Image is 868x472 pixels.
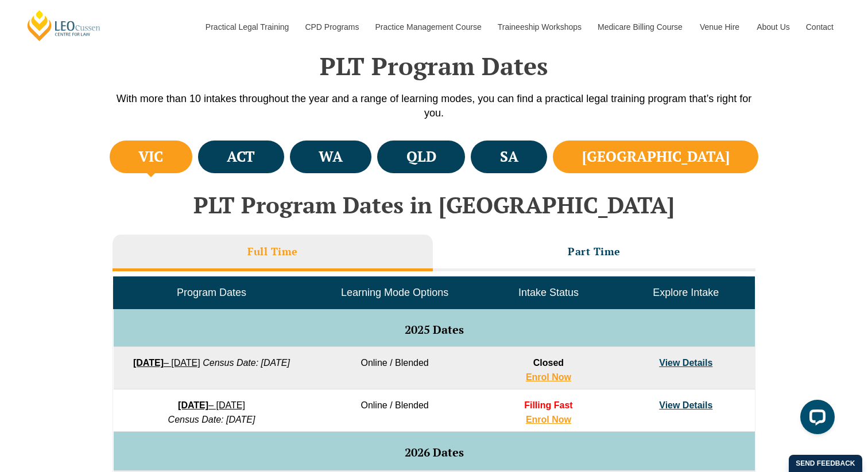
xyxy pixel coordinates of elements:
a: [DATE]– [DATE] [178,400,245,410]
span: Closed [533,358,564,368]
a: Practical Legal Training [197,2,297,52]
a: Practice Management Course [367,2,489,52]
span: Program Dates [177,287,246,298]
span: Explore Intake [653,287,719,298]
a: Venue Hire [691,2,748,52]
strong: [DATE] [133,358,164,368]
iframe: LiveChat chat widget [791,395,839,443]
h4: [GEOGRAPHIC_DATA] [582,147,730,166]
span: Filling Fast [524,400,572,410]
strong: [DATE] [178,400,208,410]
h4: WA [319,147,343,166]
a: [DATE]– [DATE] [133,358,200,368]
a: Contact [797,2,842,52]
span: Learning Mode Options [341,287,448,298]
a: Enrol Now [526,415,571,424]
td: Online / Blended [309,347,479,389]
a: Enrol Now [526,372,571,382]
a: CPD Programs [296,2,366,52]
span: Intake Status [518,287,579,298]
em: Census Date: [DATE] [168,415,255,424]
h4: VIC [138,147,163,166]
h3: Full Time [247,245,298,258]
h2: PLT Program Dates [107,52,761,80]
a: View Details [659,400,712,410]
a: Medicare Billing Course [589,2,691,52]
span: 2025 Dates [405,322,464,337]
a: View Details [659,358,712,368]
p: With more than 10 intakes throughout the year and a range of learning modes, you can find a pract... [107,92,761,120]
em: Census Date: [DATE] [203,358,290,368]
h4: ACT [227,147,255,166]
h2: PLT Program Dates in [GEOGRAPHIC_DATA] [107,192,761,217]
a: [PERSON_NAME] Centre for Law [26,9,102,42]
a: Traineeship Workshops [489,2,589,52]
h4: QLD [406,147,436,166]
h3: Part Time [568,245,621,258]
span: 2026 Dates [405,444,464,460]
a: About Us [748,2,797,52]
td: Online / Blended [309,389,479,432]
h4: SA [500,147,518,166]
